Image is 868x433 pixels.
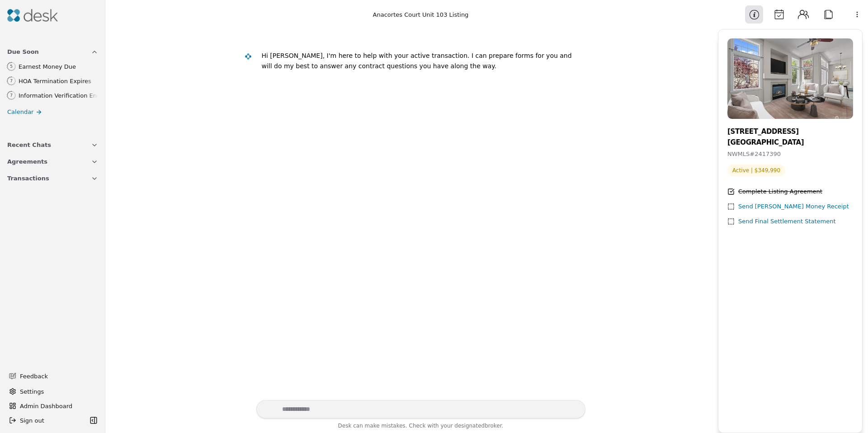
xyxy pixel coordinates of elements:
[2,136,104,153] button: Recent Chats
[727,165,785,176] span: Active | $349,990
[454,423,485,429] span: designated
[7,107,33,117] span: Calendar
[7,47,39,56] span: Due Soon
[5,399,100,413] button: Admin Dashboard
[244,53,252,61] img: Desk
[10,92,13,99] div: 7
[10,78,13,85] div: 7
[1,89,101,102] a: 7Information Verification Ends
[1,60,101,73] a: 5Earnest Money Due
[738,187,822,197] div: Complete Listing Agreement
[19,76,98,86] div: HOA Termination Expires
[19,91,98,100] div: Information Verification Ends
[7,157,47,166] span: Agreements
[2,105,104,118] a: Calendar
[738,202,849,212] div: Send [PERSON_NAME] Money Receipt
[2,43,104,60] button: Due Soon
[727,126,853,137] div: [STREET_ADDRESS]
[20,387,44,396] span: Settings
[256,421,585,433] div: Desk can make mistakes. Check with your broker.
[20,416,44,425] span: Sign out
[1,75,101,87] a: 7HOA Termination Expires
[7,174,49,183] span: Transactions
[373,10,469,19] div: Anacortes Court Unit 103 Listing
[19,62,98,71] div: Earnest Money Due
[2,170,104,187] button: Transactions
[727,38,853,119] img: Property
[262,52,572,70] div: . I can prepare forms for you and will do my best to answer any contract questions you have along...
[20,401,96,411] span: Admin Dashboard
[727,150,853,159] div: NWMLS # 2417390
[2,153,104,170] button: Agreements
[738,217,836,226] div: Send Final Settlement Statement
[7,9,58,22] img: Desk
[7,140,51,150] span: Recent Chats
[20,372,93,381] span: Feedback
[4,368,98,384] button: Feedback
[5,384,100,399] button: Settings
[5,413,87,428] button: Sign out
[10,63,13,70] div: 5
[256,400,585,419] textarea: Write your prompt here
[727,137,853,148] div: [GEOGRAPHIC_DATA]
[262,52,468,59] div: Hi [PERSON_NAME], I'm here to help with your active transaction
